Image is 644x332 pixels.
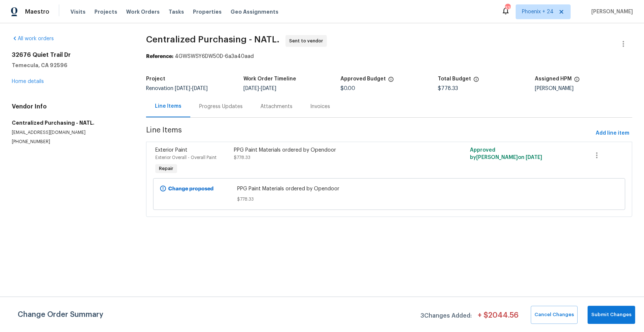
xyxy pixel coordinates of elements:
span: Exterior Overall - Overall Paint [155,155,217,160]
span: Add line item [596,129,629,138]
span: Geo Assignments [231,8,278,15]
span: Properties [193,8,222,15]
span: Line Items [146,127,593,140]
div: PPG Paint Materials ordered by Opendoor [234,146,426,154]
b: Reference: [146,54,173,59]
h2: 32676 Quiet Trail Dr [12,51,128,59]
span: Approved by [PERSON_NAME] on [470,148,542,160]
span: $778.33 [234,155,250,160]
span: Tasks [169,9,184,14]
a: Home details [12,79,44,84]
span: $778.33 [438,86,458,91]
div: Invoices [310,103,330,110]
span: Renovation [146,86,208,91]
div: Attachments [260,103,292,110]
span: [PERSON_NAME] [588,8,633,15]
h5: Approved Budget [340,76,386,82]
span: The hpm assigned to this work order. [574,76,580,86]
div: [PERSON_NAME] [535,86,632,91]
div: 338 [505,4,510,12]
h5: Temecula, CA 92596 [12,62,128,69]
h5: Centralized Purchasing - NATL. [12,119,128,127]
div: 4GWSWSY6DW50D-6a3a40aad [146,53,632,60]
span: $778.33 [237,196,541,203]
span: Maestro [25,8,49,15]
span: Repair [156,165,176,172]
h5: Work Order Timeline [243,76,296,82]
p: [PHONE_NUMBER] [12,139,128,145]
div: Progress Updates [199,103,243,110]
span: Phoenix + 24 [522,8,554,15]
span: [DATE] [243,86,259,91]
span: Work Orders [126,8,160,15]
span: Sent to vendor [289,37,326,45]
span: Centralized Purchasing - NATL. [146,35,280,44]
p: [EMAIL_ADDRESS][DOMAIN_NAME] [12,129,128,136]
button: Add line item [593,127,632,140]
h5: Assigned HPM [535,76,572,82]
span: - [175,86,208,91]
b: Change proposed [168,186,214,191]
span: PPG Paint Materials ordered by Opendoor [237,185,541,193]
span: The total cost of line items that have been proposed by Opendoor. This sum includes line items th... [473,76,479,86]
span: [DATE] [192,86,208,91]
h5: Total Budget [438,76,471,82]
h5: Project [146,76,165,82]
h4: Vendor Info [12,103,128,110]
span: Exterior Paint [155,148,187,153]
a: All work orders [12,36,54,41]
span: [DATE] [261,86,276,91]
span: Visits [70,8,86,15]
div: Line Items [155,103,181,110]
span: $0.00 [340,86,355,91]
span: - [243,86,276,91]
span: [DATE] [175,86,190,91]
span: Projects [94,8,117,15]
span: The total cost of line items that have been approved by both Opendoor and the Trade Partner. This... [388,76,394,86]
span: [DATE] [526,155,542,160]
